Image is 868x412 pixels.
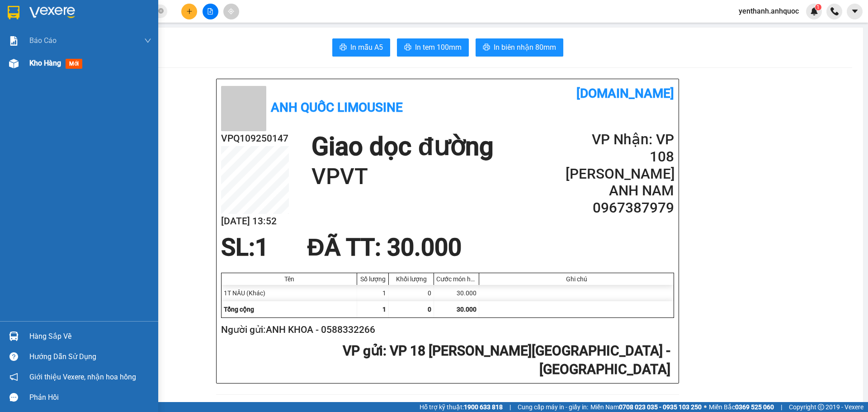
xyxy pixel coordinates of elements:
span: file-add [207,8,213,14]
h2: VP Nhận: VP 108 [PERSON_NAME] [566,131,674,182]
img: logo-vxr [8,6,19,19]
strong: 0708 023 035 - 0935 103 250 [619,403,702,411]
span: notification [9,373,18,381]
span: caret-down [851,7,859,15]
strong: 1900 633 818 [464,403,503,411]
button: printerIn mẫu A5 [332,38,390,57]
div: Hướng dẫn sử dụng [29,350,151,364]
span: VPVT [119,53,153,69]
span: ĐÃ TT : 30.000 [307,233,461,261]
span: In biên nhận 80mm [494,42,556,53]
div: Hàng sắp về [29,330,151,343]
span: Báo cáo [29,35,57,46]
b: Anh Quốc Limousine [271,100,403,115]
span: Miền Bắc [709,402,774,412]
span: Giới thiệu Vexere, nhận hoa hồng [29,371,136,383]
div: Ghi chú [481,275,671,283]
h1: VPVT [311,162,493,191]
div: 1 [357,285,389,301]
span: printer [404,43,411,52]
span: ⚪️ [704,405,707,409]
h2: 0967387979 [566,199,674,217]
span: | [781,402,782,412]
span: In tem 100mm [415,42,462,53]
div: ANH KHOA [8,62,99,73]
button: printerIn tem 100mm [397,38,469,57]
div: 0 [389,285,434,301]
div: 30.000 [434,285,479,301]
span: yenthanh.anhquoc [731,5,806,17]
div: VP 108 [PERSON_NAME] [106,8,179,29]
img: solution-icon [9,36,19,46]
button: caret-down [847,4,863,19]
span: message [9,393,18,402]
span: printer [483,43,490,52]
span: DĐ: [106,58,119,67]
button: plus [181,4,197,19]
div: Phản hồi [29,391,151,404]
sup: 1 [815,4,821,10]
span: SL: [221,233,255,261]
span: close-circle [158,7,164,16]
span: Cung cấp máy in - giấy in: [518,402,588,412]
img: warehouse-icon [9,59,19,68]
span: mới [66,59,82,69]
span: close-circle [158,8,164,14]
span: 1 [382,306,386,313]
span: down [144,37,151,44]
div: Cước món hàng [436,275,476,283]
button: file-add [203,4,218,19]
strong: 0369 525 060 [735,403,774,411]
span: plus [186,8,193,14]
span: 0 [428,306,431,313]
span: 1 [816,4,820,10]
h2: Người gửi: ANH KHOA - 0588332266 [221,322,670,337]
span: copyright [818,404,824,410]
span: Gửi: [8,9,22,18]
div: 1T NÂU (Khác) [222,285,357,301]
span: VP gửi [343,343,383,359]
span: 1 [255,233,269,261]
h2: ANH NAM [566,182,674,199]
h2: [DATE] 13:52 [221,214,289,229]
div: Khối lượng [391,275,431,283]
span: Nhận: [106,9,127,18]
button: printerIn biên nhận 80mm [476,38,563,57]
div: VP 18 [PERSON_NAME][GEOGRAPHIC_DATA] - [GEOGRAPHIC_DATA] [8,8,99,62]
span: In mẫu A5 [350,42,383,53]
button: aim [223,4,239,19]
span: Hỗ trợ kỹ thuật: [420,402,503,412]
span: Miền Nam [590,402,702,412]
h1: Giao dọc đường [311,131,493,162]
img: warehouse-icon [9,331,19,341]
div: Số lượng [359,275,386,283]
h2: : VP 18 [PERSON_NAME][GEOGRAPHIC_DATA] - [GEOGRAPHIC_DATA] [221,342,670,379]
span: 30.000 [457,306,476,313]
div: 0967387979 [106,40,179,53]
b: [DOMAIN_NAME] [576,86,674,101]
span: aim [228,8,234,14]
img: phone-icon [830,7,839,15]
span: printer [340,43,347,52]
span: | [509,402,511,412]
img: icon-new-feature [810,7,818,15]
div: ANH NAM [106,29,179,40]
span: question-circle [9,352,18,361]
h2: VPQ109250147 [221,131,289,146]
span: Kho hàng [29,59,61,67]
span: Tổng cộng [224,306,254,313]
div: Tên [224,275,354,283]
